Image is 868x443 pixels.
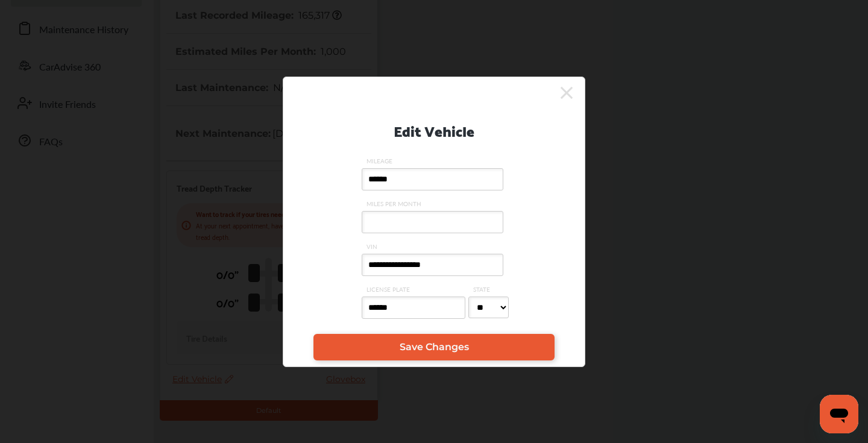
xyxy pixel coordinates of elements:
[362,285,468,294] span: LICENSE PLATE
[362,297,465,319] input: LICENSE PLATE
[362,211,503,233] input: MILES PER MONTH
[820,395,858,433] iframe: Button to launch messaging window
[468,297,509,318] select: STATE
[400,341,469,353] span: Save Changes
[394,118,474,142] p: Edit Vehicle
[362,157,506,165] span: MILEAGE
[362,200,506,208] span: MILES PER MONTH
[362,168,503,190] input: MILEAGE
[313,334,555,360] a: Save Changes
[362,242,506,251] span: VIN
[468,285,512,294] span: STATE
[362,254,503,276] input: VIN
